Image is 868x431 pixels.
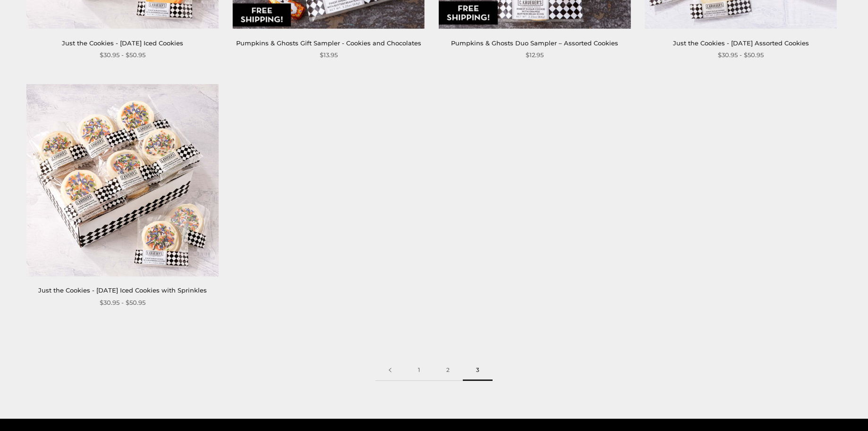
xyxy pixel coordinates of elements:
[62,39,183,47] a: Just the Cookies - [DATE] Iced Cookies
[463,360,493,381] span: 3
[451,39,618,47] a: Pumpkins & Ghosts Duo Sampler – Assorted Cookies
[26,84,219,276] img: Just the Cookies - Halloween Iced Cookies with Sprinkles
[718,50,764,60] span: $30.95 - $50.95
[236,39,421,47] a: Pumpkins & Ghosts Gift Sampler - Cookies and Chocolates
[38,286,207,294] a: Just the Cookies - [DATE] Iced Cookies with Sprinkles
[433,360,463,381] a: 2
[375,360,405,381] a: Previous page
[673,39,809,47] a: Just the Cookies - [DATE] Assorted Cookies
[405,360,433,381] a: 1
[8,395,98,423] iframe: Sign Up via Text for Offers
[526,50,544,60] span: $12.95
[100,50,145,60] span: $30.95 - $50.95
[100,298,145,308] span: $30.95 - $50.95
[320,50,338,60] span: $13.95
